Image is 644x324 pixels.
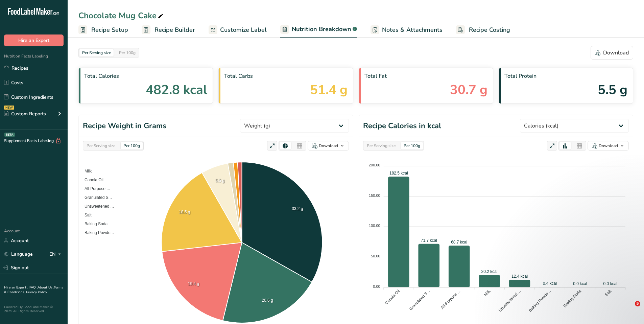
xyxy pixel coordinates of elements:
span: 5 [635,301,640,306]
button: Download [588,141,629,151]
div: Per Serving size [84,142,118,149]
span: 51.4 g [310,80,348,99]
span: Salt [79,213,92,217]
span: Customize Label [220,25,267,34]
span: Unsweetened ... [79,204,114,209]
div: BETA [4,133,15,137]
span: Total Calories [84,72,207,80]
tspan: 50.00 [371,254,380,258]
span: Recipe Setup [91,25,128,34]
iframe: Intercom live chat [621,301,637,317]
div: Custom Reports [4,110,46,117]
tspan: 100.00 [369,224,380,228]
h1: Recipe Weight in Grams [83,120,166,132]
span: 5.5 g [598,80,627,99]
span: 30.7 g [450,80,487,99]
tspan: 0.00 [373,284,380,288]
span: Recipe Builder [154,25,195,34]
a: About Us . [38,285,54,290]
a: Nutrition Breakdown [280,22,357,38]
a: Language [4,248,33,260]
span: Canola Oil [79,178,103,182]
span: Baking Soda [79,222,108,226]
span: Total Carbs [224,72,347,80]
a: Privacy Policy [26,290,47,295]
div: Per 100g [116,49,138,56]
div: Per 100g [121,142,143,149]
tspan: Milk [483,288,492,297]
a: Customize Label [209,22,267,38]
button: Download [591,46,633,60]
div: Download [595,49,629,57]
span: Nutrition Breakdown [292,25,351,34]
div: Per 100g [401,142,423,149]
tspan: All-Purpose ... [440,289,461,310]
div: Per Serving size [79,49,114,56]
span: Total Protein [504,72,627,80]
a: Recipe Costing [456,22,510,38]
div: Download [599,143,618,149]
div: NEW [4,106,14,110]
a: Terms & Conditions . [4,285,63,295]
a: Notes & Attachments [371,22,443,38]
tspan: Granulated S... [408,289,431,311]
span: Notes & Attachments [382,25,443,34]
div: Download [319,143,338,149]
tspan: 200.00 [369,163,380,167]
span: Milk [79,169,92,173]
tspan: Unsweetened ... [498,289,522,313]
span: Baking Powde... [79,230,114,235]
span: 482.8 kcal [146,80,207,99]
a: Recipe Builder [142,22,195,38]
h1: Recipe Calories in kcal [363,120,441,132]
span: All-Purpose ... [79,186,110,191]
div: Chocolate Mug Cake [78,9,165,22]
a: FAQ . [29,285,38,290]
tspan: Canola Oil [384,289,401,306]
a: Hire an Expert . [4,285,28,290]
button: Download [308,141,349,151]
div: Per Serving size [364,142,398,149]
span: Total Fat [364,72,487,80]
div: EN [49,250,64,258]
tspan: 150.00 [369,193,380,198]
div: Powered By FoodLabelMaker © 2025 All Rights Reserved [4,305,64,313]
a: Recipe Setup [78,22,128,38]
span: Granulated S... [79,195,112,200]
span: Recipe Costing [469,25,510,34]
button: Hire an Expert [4,34,64,46]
